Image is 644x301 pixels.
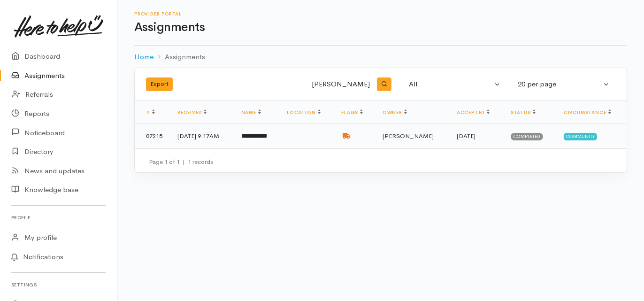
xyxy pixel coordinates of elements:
[511,133,543,140] span: Completed
[457,109,490,116] a: Accepted
[341,109,363,116] a: Flags
[511,109,536,116] a: Status
[134,21,627,34] h1: Assignments
[11,278,106,291] h6: Settings
[149,158,213,166] small: Page 1 of 1 1 records
[177,109,207,116] a: Received
[275,73,372,96] input: Search
[146,77,173,91] button: Export
[383,109,407,116] a: Owner
[518,79,601,90] div: 20 per page
[564,133,597,140] span: Community
[512,75,615,93] button: 20 per page
[457,132,475,140] time: [DATE]
[134,46,627,68] nav: breadcrumb
[134,11,627,16] h6: Provider Portal
[134,52,153,62] a: Home
[183,158,185,166] span: |
[170,124,234,148] td: [DATE] 9:17AM
[146,109,155,116] a: #
[564,109,611,116] a: Circumstance
[383,132,434,140] span: [PERSON_NAME]
[135,124,170,148] td: 87215
[409,79,492,90] div: All
[403,75,506,93] button: All
[153,52,205,62] li: Assignments
[287,109,320,116] a: Location
[241,109,261,116] a: Name
[11,211,106,224] h6: Profile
